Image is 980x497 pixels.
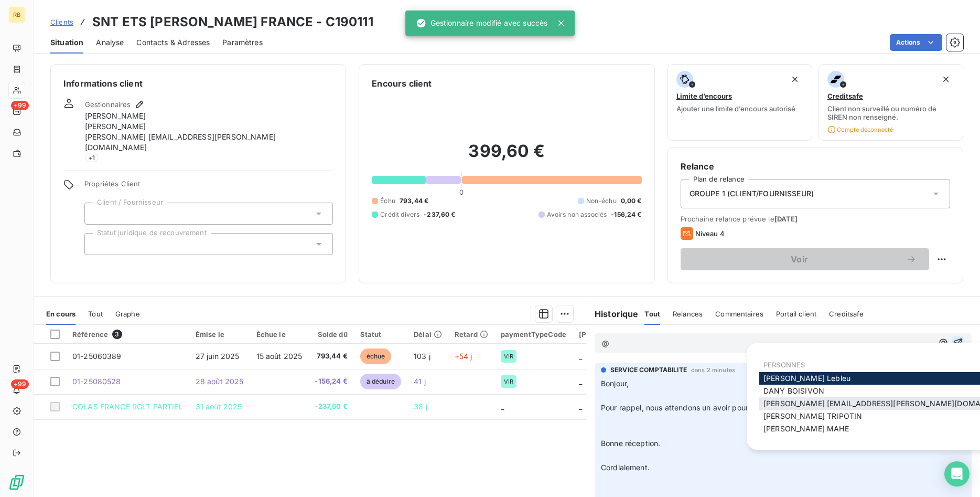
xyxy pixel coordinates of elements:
span: Pour rappel, nous attendons un avoir pour cette facture en doublon. [601,403,839,412]
span: -156,24 € [611,210,641,219]
div: Émise le [196,330,244,339]
span: Propriétés Client [84,179,333,194]
span: [PERSON_NAME] TRIPOTIN [763,411,862,420]
span: 793,44 € [400,196,428,206]
img: Logo LeanPay [8,474,25,491]
span: Échu [380,196,395,206]
span: + 1 [85,153,98,162]
h6: Relance [681,160,950,173]
span: VIR [504,353,513,359]
div: Statut [360,330,401,339]
button: Actions [890,34,942,51]
span: -156,24 € [315,376,347,387]
span: -237,60 € [315,401,347,412]
button: CreditsafeClient non surveillé ou numéro de SIREN non renseigné.Compte déconnecté [819,64,963,141]
span: Creditsafe [829,310,864,318]
span: [PERSON_NAME] Lebleu [763,374,850,383]
span: Bonne réception. [601,439,660,448]
span: 41 j [414,377,426,386]
span: 793,44 € [315,351,347,362]
span: Tout [644,310,660,318]
div: Gestionnaire modifié avec succès [416,14,548,33]
div: Délai [414,330,442,339]
div: paymentTypeCode [501,330,566,339]
span: Avoirs non associés [547,210,607,219]
span: 31 août 2025 [196,402,242,411]
span: Contacts & Adresses [136,37,210,48]
span: 103 j [414,352,430,361]
div: RB [8,6,25,23]
span: _ [579,352,582,361]
h6: Encours client [372,77,432,90]
span: Niveau 4 [695,229,725,238]
span: [DATE] [774,215,798,223]
span: SERVICE COMPTABILITE [610,365,687,375]
span: Prochaine relance prévue le [681,215,950,223]
span: 3 [112,330,122,339]
div: Référence [72,330,183,339]
h6: Informations client [63,77,333,90]
span: -237,60 € [424,210,455,219]
span: Creditsafe [827,92,863,100]
span: COLAS FRANCE RGLT PARTIEL [72,402,183,411]
span: @ [602,339,609,347]
span: Portail client [776,310,816,318]
span: [PERSON_NAME] [85,111,146,121]
span: 38 j [414,402,427,411]
span: échue [360,348,392,364]
span: [PERSON_NAME] MAHE [763,424,849,433]
span: 27 juin 2025 [196,352,240,361]
span: [PERSON_NAME] [85,121,146,132]
span: Situation [50,37,83,48]
span: Non-échu [586,196,617,206]
span: Limite d’encours [676,92,732,100]
h6: Historique [586,308,639,320]
span: 28 août 2025 [196,377,244,386]
span: Gestionnaires [85,100,131,109]
span: _ [501,402,504,411]
div: Open Intercom Messenger [944,461,970,487]
span: Commentaires [715,310,763,318]
span: Clients [50,18,73,26]
input: Ajouter une valeur [93,209,102,218]
span: DANY BOISIVON [763,386,824,395]
span: Client non surveillé ou numéro de SIREN non renseigné. [827,104,954,121]
span: Ajouter une limite d’encours autorisé [676,104,795,113]
span: _ [579,402,582,411]
div: Échue le [256,330,303,339]
span: VIR [504,378,513,385]
span: Compte déconnecté [827,125,893,134]
span: Analyse [96,37,124,48]
span: +99 [11,101,29,110]
div: Solde dû [315,330,347,339]
span: +54 j [455,352,472,361]
span: 01-25080528 [72,377,121,386]
span: 01-25060389 [72,352,122,361]
span: Crédit divers [380,210,419,219]
span: 15 août 2025 [256,352,303,361]
span: Bonjour, [601,379,629,388]
h3: SNT ETS [PERSON_NAME] FRANCE - C190111 [92,13,373,31]
span: En cours [46,310,76,318]
span: +99 [11,379,29,389]
span: dans 2 minutes [691,367,735,373]
button: Voir [681,248,929,270]
span: 0 [459,188,464,196]
button: Limite d’encoursAjouter une limite d’encours autorisé [667,64,812,141]
span: Paramètres [222,37,263,48]
a: Clients [50,17,73,27]
span: _ [579,377,582,386]
span: Voir [693,255,906,263]
span: GROUPE 1 (CLIENT/FOURNISSEUR) [690,188,814,199]
span: 0,00 € [621,196,642,206]
h2: 399,60 € [372,141,641,172]
input: Ajouter une valeur [93,239,102,249]
span: Relances [673,310,703,318]
div: [PERSON_NAME] [579,330,638,339]
span: Cordialement. [601,463,650,472]
span: [PERSON_NAME] [EMAIL_ADDRESS][PERSON_NAME][DOMAIN_NAME] [85,132,333,153]
div: Retard [455,330,488,339]
span: PERSONNES [763,361,805,369]
span: Graphe [115,310,140,318]
span: à déduire [360,374,401,389]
